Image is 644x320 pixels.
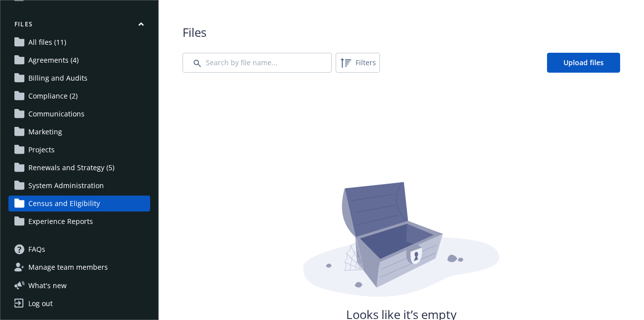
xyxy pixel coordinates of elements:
[28,280,67,291] span: What ' s new
[8,142,150,158] a: Projects
[8,20,150,32] button: Files
[8,213,150,229] a: Experience Reports
[8,34,150,50] a: All files (11)
[8,106,150,122] a: Communications
[28,52,79,68] span: Agreements (4)
[336,53,380,73] button: Filters
[28,241,45,257] span: FAQs
[8,280,83,291] button: What's new
[8,178,150,194] a: System Administration
[338,55,378,71] span: Filters
[183,24,620,41] span: Files
[8,259,150,275] a: Manage team members
[28,160,114,176] span: Renewals and Strategy (5)
[28,70,88,86] span: Billing and Audits
[28,142,55,158] span: Projects
[8,124,150,140] a: Marketing
[28,124,62,140] span: Marketing
[8,70,150,86] a: Billing and Audits
[28,88,78,104] span: Compliance (2)
[563,58,604,67] span: Upload files
[183,53,332,73] input: Search by file name...
[28,34,66,50] span: All files (11)
[8,52,150,68] a: Agreements (4)
[8,88,150,104] a: Compliance (2)
[28,178,104,194] span: System Administration
[8,241,150,257] a: FAQs
[28,213,93,229] span: Experience Reports
[356,57,376,68] span: Filters
[8,196,150,212] a: Census and Eligibility
[8,160,150,176] a: Renewals and Strategy (5)
[28,296,53,312] div: Log out
[28,106,85,122] span: Communications
[547,53,620,73] a: Upload files
[28,196,100,212] span: Census and Eligibility
[28,259,108,275] span: Manage team members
